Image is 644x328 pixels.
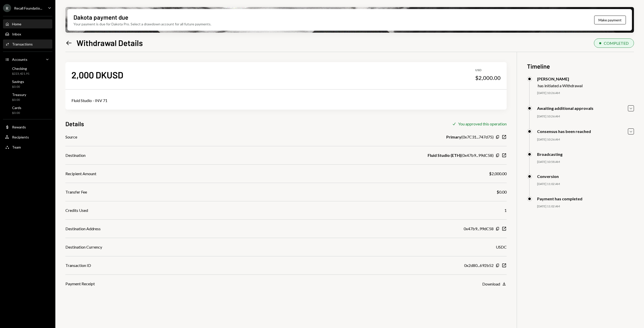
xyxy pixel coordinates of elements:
[65,171,96,177] div: Recipient Amount
[14,6,42,10] div: Recall Foundatio...
[537,91,634,95] div: [DATE] 10:26 AM
[537,76,583,81] div: [PERSON_NAME]
[65,244,102,250] div: Destination Currency
[458,121,507,126] div: You approved this operation
[12,57,27,62] div: Accounts
[3,132,52,142] a: Recipients
[12,111,21,115] div: $0.00
[12,125,26,129] div: Rewards
[537,152,562,157] div: Broadcasting
[71,69,123,80] div: 2,000 DKUSD
[65,226,101,232] div: Destination Address
[12,145,21,149] div: Team
[3,122,52,131] a: Rewards
[12,42,33,46] div: Transactions
[3,104,52,116] a: Cards$0.00
[65,134,77,140] div: Source
[428,152,494,158] div: ( 0x47b9...99dC58 )
[537,160,634,164] div: [DATE] 10:58 AM
[537,129,591,134] div: Consensus has been reached
[504,207,507,213] div: 1
[3,143,52,152] a: Team
[497,189,507,195] div: $0.00
[537,182,634,186] div: [DATE] 11:02 AM
[594,16,626,24] button: Make payment
[12,85,24,89] div: $0.00
[489,171,507,177] div: $2,000.00
[12,79,24,84] div: Savings
[537,137,634,142] div: [DATE] 10:26 AM
[3,4,11,12] div: R
[3,65,52,77] a: Checking$223,421.91
[65,262,91,268] div: Transaction ID
[12,72,29,76] div: $223,421.91
[3,55,52,64] a: Accounts
[12,135,29,139] div: Recipients
[537,114,634,119] div: [DATE] 10:26 AM
[482,281,507,287] button: Download
[65,281,95,287] div: Payment Receipt
[496,244,507,250] div: USDC
[537,174,559,179] div: Conversion
[73,21,211,27] div: Your payment is due for Dakota Pro. Select a drawdown account for all future payments.
[73,13,128,21] div: Dakota payment due
[3,29,52,38] a: Inbox
[3,19,52,28] a: Home
[3,39,52,49] a: Transactions
[65,152,86,158] div: Destination
[538,83,583,88] div: has initiated a Withdrawal
[527,62,634,70] h3: Timeline
[12,22,21,26] div: Home
[537,204,634,209] div: [DATE] 11:02 AM
[464,262,494,268] div: 0x2d80...692b52
[604,41,629,45] div: COMPLETED
[65,120,84,128] h3: Details
[65,207,88,213] div: Credits Used
[446,134,461,140] b: Primary
[428,152,461,158] b: Fluid Studio (ETH)
[12,92,26,97] div: Treasury
[65,189,87,195] div: Transfer Fee
[12,106,21,110] div: Cards
[12,66,29,71] div: Checking
[464,226,494,232] div: 0x47b9...99dC58
[482,282,500,286] div: Download
[537,196,582,201] div: Payment has completed
[475,74,501,81] div: $2,000.00
[3,78,52,90] a: Savings$0.00
[446,134,494,140] div: ( 0x7C31...747d75 )
[71,98,501,104] div: Fluid Studio - INV 71
[12,32,21,36] div: Inbox
[537,106,593,111] div: Awaiting additional approvals
[76,38,143,48] h1: Withdrawal Details
[475,68,501,72] div: USD
[3,91,52,103] a: Treasury$0.00
[12,98,26,102] div: $0.00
